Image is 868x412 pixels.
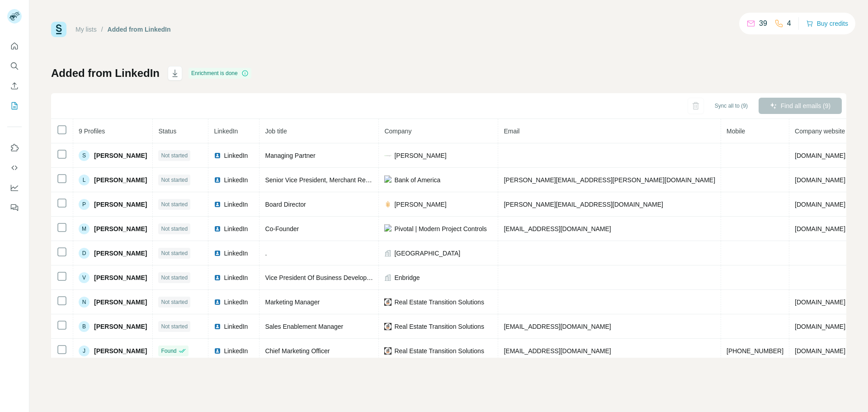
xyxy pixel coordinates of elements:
p: 39 [759,18,767,29]
span: Not started [161,200,188,208]
span: [PERSON_NAME] [94,298,147,307]
span: Real Estate Transition Solutions [394,322,484,331]
span: Mobile [726,128,745,135]
img: company-logo [384,347,392,355]
span: Not started [161,249,188,257]
span: Real Estate Transition Solutions [394,346,484,355]
img: LinkedIn logo [214,323,221,330]
span: Not started [161,298,188,306]
span: [PERSON_NAME] [94,175,147,185]
span: [EMAIL_ADDRESS][DOMAIN_NAME] [504,323,611,330]
div: D [79,248,90,259]
span: [DOMAIN_NAME] [795,298,845,306]
span: [EMAIL_ADDRESS][DOMAIN_NAME] [504,225,611,232]
span: Real Estate Transition Solutions [394,298,484,307]
img: company-logo [384,323,392,330]
button: Quick start [7,38,22,54]
div: N [79,297,90,308]
span: Enbridge [394,273,420,282]
span: LinkedIn [224,224,248,233]
span: LinkedIn [224,151,248,160]
li: / [101,25,103,34]
p: 4 [787,18,791,29]
span: Not started [161,274,188,282]
span: Not started [161,225,188,233]
span: [PERSON_NAME] [394,151,446,160]
img: LinkedIn logo [214,274,221,281]
span: [PERSON_NAME][EMAIL_ADDRESS][DOMAIN_NAME] [504,201,663,208]
span: [DOMAIN_NAME] [795,201,845,208]
img: company-logo [384,298,392,306]
div: Added from LinkedIn [108,25,171,34]
span: [PERSON_NAME] [94,151,147,160]
span: Status [158,128,176,135]
span: LinkedIn [224,298,248,307]
img: company-logo [384,201,392,208]
span: Sales Enablement Manager [265,323,343,330]
div: S [79,150,90,161]
span: LinkedIn [224,346,248,355]
span: [PERSON_NAME] [94,322,147,331]
img: LinkedIn logo [214,225,221,232]
img: LinkedIn logo [214,347,221,355]
span: Bank of America [394,175,440,185]
span: Job title [265,128,287,135]
span: [PERSON_NAME] [394,200,446,209]
span: Chief Marketing Officer [265,347,330,355]
button: Feedback [7,199,22,216]
div: L [79,175,90,185]
span: Found [161,347,176,355]
div: B [79,321,90,332]
span: LinkedIn [224,322,248,331]
img: company-logo [384,175,392,185]
span: Not started [161,176,188,184]
span: [DOMAIN_NAME] [795,176,845,184]
span: [PERSON_NAME] [94,249,147,258]
span: [PERSON_NAME] [94,200,147,209]
button: Use Surfe on LinkedIn [7,140,22,156]
span: [PERSON_NAME][EMAIL_ADDRESS][PERSON_NAME][DOMAIN_NAME] [504,176,715,184]
img: LinkedIn logo [214,201,221,208]
span: [PERSON_NAME] [94,346,147,355]
span: [GEOGRAPHIC_DATA] [394,249,460,258]
span: Managing Partner [265,152,315,159]
button: Use Surfe API [7,160,22,176]
span: Company [384,128,411,135]
button: Dashboard [7,180,22,196]
img: Surfe Logo [51,22,66,37]
span: LinkedIn [214,128,238,135]
button: Sync all to (9) [708,99,754,113]
button: Buy credits [806,17,848,30]
div: P [79,199,90,210]
span: Pivotal | Modern Project Controls [394,224,486,233]
img: company-logo [384,152,392,159]
div: V [79,272,90,283]
span: [EMAIL_ADDRESS][DOMAIN_NAME] [504,347,611,355]
span: [DOMAIN_NAME] [795,323,845,330]
span: [DOMAIN_NAME] [795,225,845,232]
span: Vice President Of Business Development [265,274,381,281]
h1: Added from LinkedIn [51,66,160,81]
span: Co-Founder [265,225,299,232]
button: Enrich CSV [7,78,22,94]
span: [DOMAIN_NAME] [795,152,845,159]
span: [DOMAIN_NAME] [795,347,845,355]
span: Not started [161,152,188,160]
span: Not started [161,322,188,331]
span: LinkedIn [224,200,248,209]
button: Search [7,58,22,74]
span: Company website [795,128,845,135]
span: [PERSON_NAME] [94,273,147,282]
span: 9 Profiles [79,128,105,135]
span: LinkedIn [224,175,248,185]
a: My lists [75,26,97,33]
span: Sync all to (9) [715,102,748,110]
button: My lists [7,98,22,114]
span: . [265,250,267,257]
img: LinkedIn logo [214,298,221,306]
div: J [79,346,90,356]
span: Marketing Manager [265,298,320,306]
img: LinkedIn logo [214,250,221,257]
span: LinkedIn [224,273,248,282]
span: Senior Vice President, Merchant Region Executive [265,176,406,184]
